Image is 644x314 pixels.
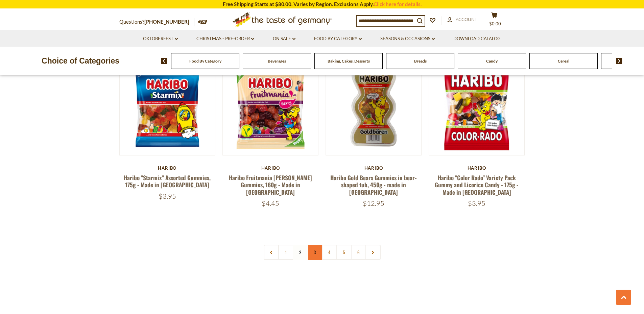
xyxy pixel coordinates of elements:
[262,199,279,208] span: $4.45
[119,18,194,26] p: Questions?
[278,245,293,260] a: 1
[374,1,422,7] a: Click here for details.
[328,58,370,64] a: Baking, Cakes, Desserts
[268,58,286,64] a: Beverages
[124,173,211,189] a: Haribo "Starmix" Assorted Gummies, 175g - Made in [GEOGRAPHIC_DATA]
[326,59,422,155] img: Haribo
[414,58,427,64] a: Breads
[326,165,422,171] div: Haribo
[484,12,505,29] button: $0.00
[351,245,366,260] a: 6
[159,192,176,200] span: $3.95
[558,58,569,64] a: Cereal
[336,245,352,260] a: 5
[119,165,216,171] div: Haribo
[322,245,337,260] a: 4
[143,35,178,43] a: Oktoberfest
[222,165,319,171] div: Haribo
[144,19,189,25] a: [PHONE_NUMBER]
[330,173,417,196] a: Haribo Gold Bears Gummies in bear-shaped tub, 450g - made in [GEOGRAPHIC_DATA]
[468,199,485,208] span: $3.95
[453,35,501,43] a: Download Catalog
[429,165,525,171] div: Haribo
[161,58,167,64] img: previous arrow
[380,35,435,43] a: Seasons & Occasions
[189,58,221,64] a: Food By Category
[616,58,622,64] img: next arrow
[447,16,477,23] a: Account
[196,35,254,43] a: Christmas - PRE-ORDER
[273,35,295,43] a: On Sale
[456,17,477,22] span: Account
[223,59,318,155] img: Haribo
[363,199,384,208] span: $12.95
[429,59,525,155] img: Haribo
[435,173,519,196] a: Haribo "Color Rado" Variety Pack Gummy and Licorice Candy - 175g - Made in [GEOGRAPHIC_DATA]
[314,35,362,43] a: Food By Category
[307,245,323,260] a: 3
[120,59,215,155] img: Haribo
[229,173,312,196] a: Haribo Fruitmania [PERSON_NAME] Gummies, 160g - Made in [GEOGRAPHIC_DATA]
[489,21,501,26] span: $0.00
[486,58,498,64] a: Candy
